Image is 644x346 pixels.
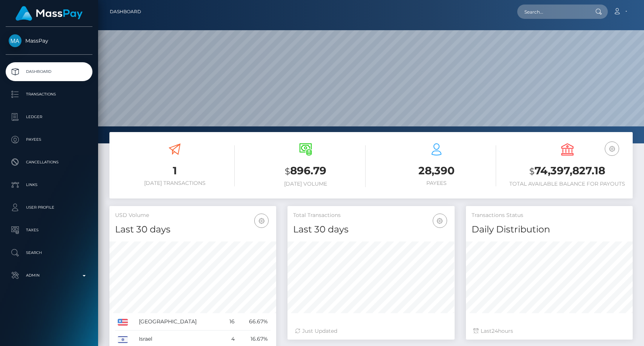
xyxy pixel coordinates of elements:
p: Taxes [9,225,89,236]
h4: Last 30 days [115,223,271,236]
img: IL.png [118,336,128,343]
img: US.png [118,319,128,326]
h6: [DATE] Transactions [115,180,235,186]
p: Dashboard [9,66,89,77]
a: Transactions [6,85,92,104]
td: 16 [223,313,237,331]
td: [GEOGRAPHIC_DATA] [136,313,223,331]
p: Links [9,179,89,191]
h6: Payees [377,180,496,186]
p: Search [9,247,89,258]
h3: 28,390 [377,163,496,178]
a: Payees [6,130,92,149]
a: Dashboard [110,4,141,20]
small: $ [529,166,535,177]
img: MassPay Logo [15,6,83,21]
td: 66.67% [237,313,271,331]
div: Last hours [473,327,625,335]
h6: Total Available Balance for Payouts [507,181,627,187]
div: Just Updated [295,327,447,335]
h3: 1 [115,163,235,178]
a: Links [6,175,92,194]
h3: 896.79 [246,163,366,179]
p: User Profile [9,202,89,213]
img: MassPay [9,34,22,47]
a: Dashboard [6,62,92,81]
h4: Last 30 days [293,223,449,236]
p: Payees [9,134,89,145]
h6: [DATE] Volume [246,181,366,187]
h3: 74,397,827.18 [507,163,627,179]
h5: Transactions Status [472,212,627,219]
a: User Profile [6,198,92,217]
input: Search... [517,5,588,19]
a: Admin [6,266,92,285]
small: $ [285,166,290,177]
h5: USD Volume [115,212,271,219]
p: Admin [9,270,89,281]
span: MassPay [6,37,92,44]
p: Cancellations [9,157,89,168]
h4: Daily Distribution [472,223,627,236]
a: Search [6,243,92,262]
p: Transactions [9,89,89,100]
p: Ledger [9,111,89,123]
h5: Total Transactions [293,212,449,219]
span: 24 [492,328,498,334]
a: Taxes [6,221,92,240]
a: Cancellations [6,153,92,172]
a: Ledger [6,108,92,126]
